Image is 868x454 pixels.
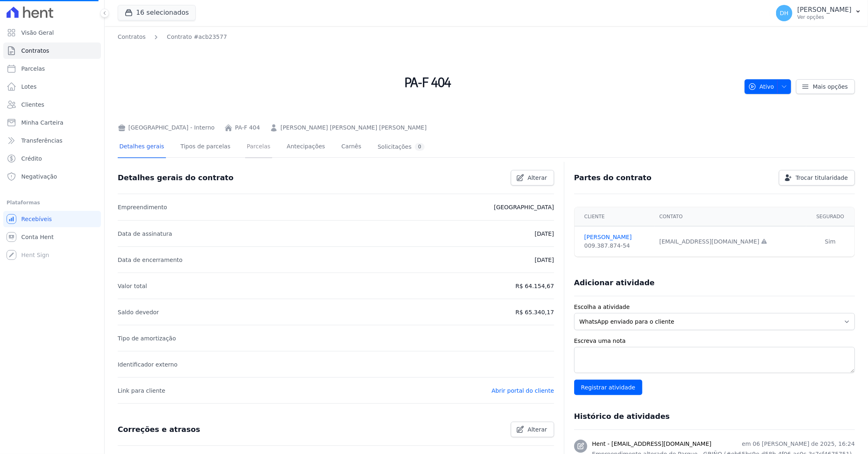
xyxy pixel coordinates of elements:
[118,229,172,239] p: Data de assinatura
[742,440,855,448] p: em 06 [PERSON_NAME] de 2025, 16:24
[574,303,855,311] label: Escolha a atividade
[118,386,165,396] p: Link para cliente
[574,380,642,395] input: Registrar atividade
[574,173,652,183] h3: Partes do contrato
[21,172,57,181] span: Negativação
[660,237,801,246] div: [EMAIL_ADDRESS][DOMAIN_NAME]
[118,281,147,291] p: Valor total
[3,211,101,227] a: Recebíveis
[235,123,260,132] a: PA-F 404
[21,215,52,223] span: Recebíveis
[118,255,183,265] p: Data de encerramento
[415,143,425,151] div: 0
[655,207,806,226] th: Contato
[118,33,145,41] a: Contratos
[535,255,554,265] p: [DATE]
[118,425,200,434] h3: Correções e atrasos
[3,42,101,59] a: Contratos
[3,114,101,131] a: Minha Carteira
[21,101,44,109] span: Clientes
[797,14,852,20] p: Ver opções
[118,333,176,343] p: Tipo de amortização
[592,440,711,448] h3: Hent - [EMAIL_ADDRESS][DOMAIN_NAME]
[770,2,868,25] button: DH [PERSON_NAME] Ver opções
[21,29,54,37] span: Visão Geral
[780,10,788,16] span: DH
[7,198,98,208] div: Plataformas
[528,174,547,182] span: Alterar
[584,242,650,250] div: 009.387.874-54
[748,79,774,94] span: Ativo
[535,229,554,239] p: [DATE]
[21,119,63,127] span: Minha Carteira
[779,170,855,186] a: Trocar titularidade
[21,154,42,163] span: Crédito
[3,78,101,95] a: Lotes
[21,47,49,55] span: Contratos
[797,6,852,14] p: [PERSON_NAME]
[118,360,177,369] p: Identificador externo
[167,33,227,41] a: Contrato #acb23577
[574,412,670,421] h3: Histórico de atividades
[3,168,101,185] a: Negativação
[118,307,159,317] p: Saldo devedor
[118,136,166,158] a: Detalhes gerais
[528,425,547,434] span: Alterar
[574,337,855,345] label: Escreva uma nota
[3,150,101,167] a: Crédito
[813,83,848,91] span: Mais opções
[21,83,37,91] span: Lotes
[515,307,554,317] p: R$ 65.340,17
[285,136,327,158] a: Antecipações
[3,96,101,113] a: Clientes
[118,202,167,212] p: Empreendimento
[796,174,848,182] span: Trocar titularidade
[3,132,101,149] a: Transferências
[179,136,232,158] a: Tipos de parcelas
[494,202,554,212] p: [GEOGRAPHIC_DATA]
[492,387,554,394] a: Abrir portal do cliente
[280,123,427,132] a: [PERSON_NAME] [PERSON_NAME] [PERSON_NAME]
[21,136,63,145] span: Transferências
[806,207,855,226] th: Segurado
[511,422,554,437] a: Alterar
[21,233,54,241] span: Conta Hent
[806,226,855,257] td: Sim
[118,5,196,20] button: 16 selecionados
[511,170,554,186] a: Alterar
[118,33,227,41] nav: Breadcrumb
[796,79,855,94] a: Mais opções
[575,207,655,226] th: Cliente
[3,229,101,245] a: Conta Hent
[245,136,272,158] a: Parcelas
[745,79,792,94] button: Ativo
[574,278,655,288] h3: Adicionar atividade
[3,60,101,77] a: Parcelas
[118,45,738,120] h2: PA-F 404
[118,33,738,41] nav: Breadcrumb
[118,123,215,132] div: [GEOGRAPHIC_DATA] - Interno
[21,65,45,73] span: Parcelas
[584,233,650,242] a: [PERSON_NAME]
[340,136,363,158] a: Carnês
[376,136,426,158] a: Solicitações0
[118,173,233,183] h3: Detalhes gerais do contrato
[3,25,101,41] a: Visão Geral
[515,281,554,291] p: R$ 64.154,67
[378,143,425,151] div: Solicitações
